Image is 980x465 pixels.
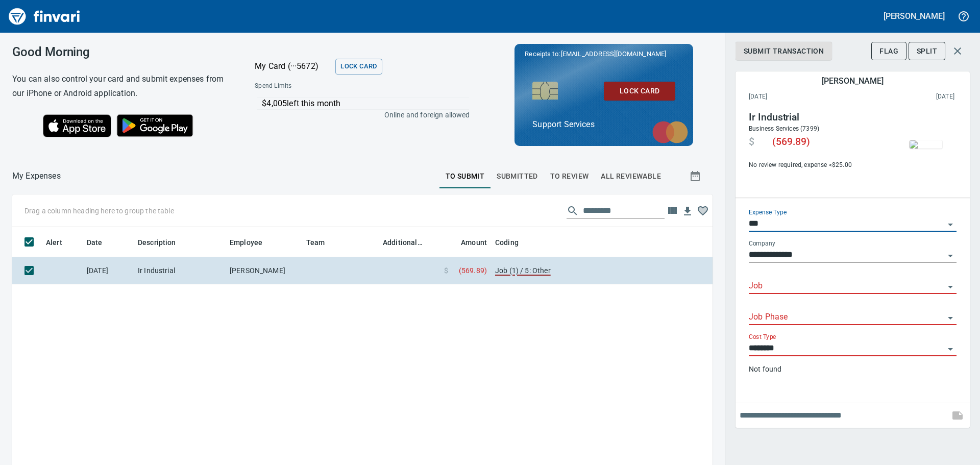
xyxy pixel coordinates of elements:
span: Additional Reviewer [383,236,436,249]
button: Flag [871,42,906,61]
h5: [PERSON_NAME] [822,76,883,86]
button: Open [943,280,958,294]
span: Spend Limits [255,81,380,91]
td: Job (1) / 5: Other [491,257,746,284]
button: Open [943,311,958,325]
span: This charge was settled by the merchant and appears on the 2025/10/11 statement. [852,92,955,102]
span: Team [306,236,325,249]
span: Business Services (7399) [749,125,819,132]
span: $ [444,265,448,276]
span: Split [917,45,937,58]
span: Additional Reviewer [383,236,423,249]
span: ( 569.89 ) [459,265,487,276]
span: Description [138,236,176,249]
span: This records your note into the expense [945,403,970,428]
p: Support Services [532,118,675,131]
label: Company [749,241,775,247]
span: [DATE] [749,92,852,102]
p: $4,005 left this month [262,97,469,110]
p: My Card (···5672) [255,60,331,72]
p: My Expenses [12,170,61,182]
img: receipts%2Ftapani%2F2025-10-13%2FNEsw9X4wyyOGIebisYSa9hDywWp2__BQHJ94qcQC89bATrsWLx_1.jpg [910,140,942,149]
span: Date [87,236,116,249]
label: Expense Type [749,210,787,216]
span: Alert [46,236,62,249]
button: Lock Card [604,82,675,101]
span: [EMAIL_ADDRESS][DOMAIN_NAME] [560,49,667,59]
span: $ [749,136,754,148]
button: Download table [680,204,695,219]
span: Coding [495,236,519,249]
img: Download on the App Store [43,114,111,137]
span: No review required, expense < $25.00 [749,160,880,170]
span: Employee [230,236,262,249]
span: Coding [495,236,532,249]
h4: Ir Industrial [749,111,880,124]
span: All Reviewable [601,170,661,183]
td: Ir Industrial [134,257,226,284]
span: Employee [230,236,276,249]
span: Date [87,236,103,249]
span: Flag [879,45,898,58]
span: Description [138,236,189,249]
span: Submit Transaction [744,45,824,58]
span: Amount [461,236,487,249]
button: Show transactions within a particular date range [680,164,713,188]
span: Submitted [497,170,538,183]
td: [PERSON_NAME] [226,257,302,284]
button: Submit Transaction [736,42,832,61]
span: Amount [448,236,487,249]
h3: Good Morning [12,45,229,59]
button: [PERSON_NAME] [881,8,947,24]
button: Close transaction [945,39,970,63]
span: Lock Card [612,85,667,97]
p: Receipts to: [525,49,683,59]
label: Cost Type [749,334,776,340]
p: Drag a column heading here to group the table [24,206,174,216]
td: [DATE] [83,257,134,284]
span: ( 569.89 ) [772,136,810,148]
nav: breadcrumb [12,170,61,182]
button: Choose columns to display [665,203,680,218]
button: Column choices favorited. Click to reset to default [695,203,710,218]
p: Not found [749,364,957,374]
button: Lock Card [335,59,382,75]
button: Open [943,342,958,356]
button: Open [943,217,958,232]
span: Lock Card [340,61,377,72]
h5: [PERSON_NAME] [884,11,945,21]
span: To Submit [446,170,485,183]
img: Get it on Google Play [111,109,199,142]
img: mastercard.svg [647,116,693,149]
span: Alert [46,236,76,249]
span: Team [306,236,338,249]
p: Online and foreign allowed [247,110,470,120]
img: Finvari [6,4,83,29]
span: To Review [550,170,589,183]
button: Open [943,249,958,263]
button: Split [909,42,945,61]
h6: You can also control your card and submit expenses from our iPhone or Android application. [12,72,229,101]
